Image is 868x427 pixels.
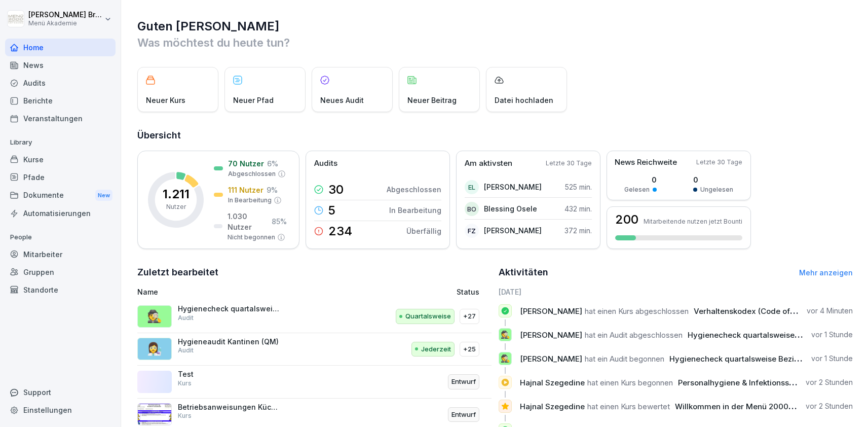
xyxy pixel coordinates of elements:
p: 30 [328,184,344,196]
img: fo1sisimhtzdww2xxsvhvhop.png [137,403,172,425]
a: Pfade [5,168,116,186]
p: News Reichweite [615,157,677,168]
span: [PERSON_NAME] [520,330,582,340]
a: Mitarbeiter [5,245,116,263]
p: Audits [314,158,337,169]
h2: Zuletzt bearbeitet [137,265,492,279]
p: Betriebsanweisungen Küchengeräte [178,403,279,412]
p: 111 Nutzer [228,185,263,195]
p: [PERSON_NAME] [484,225,542,236]
span: hat einen Kurs begonnen [587,378,673,387]
a: Veranstaltungen [5,110,116,127]
p: 9 % [267,185,278,195]
p: 5 [328,204,335,217]
div: Support [5,383,116,401]
p: Test [178,370,279,379]
p: Was möchtest du heute tun? [137,34,853,51]
span: hat einen Kurs bewertet [587,402,670,411]
p: Abgeschlossen [228,169,276,179]
p: Nicht begonnen [228,233,275,242]
p: Kurs [178,379,192,388]
span: Personalhygiene & Infektionsschutz [678,378,809,387]
h3: 200 [615,213,638,226]
p: Letzte 30 Tage [696,158,742,167]
p: vor 1 Stunde [811,353,853,364]
span: [PERSON_NAME] [520,354,582,364]
p: People [5,229,116,245]
a: Gruppen [5,263,116,281]
p: +25 [463,344,476,354]
p: Neuer Kurs [146,95,185,105]
h2: Aktivitäten [499,265,548,279]
h1: Guten [PERSON_NAME] [137,18,853,34]
p: Hygienecheck quartalsweise Bezirksleiter /Regionalleiter [178,304,279,313]
p: 432 min. [564,203,592,214]
a: Audits [5,74,116,92]
p: Ungelesen [700,185,733,194]
span: [PERSON_NAME] [520,306,582,316]
a: Home [5,39,116,56]
p: 6 % [267,158,278,169]
p: Blessing Osele [484,203,537,214]
p: vor 2 Stunden [806,377,853,387]
a: DokumenteNew [5,186,116,205]
div: EL [465,180,479,194]
span: hat ein Audit begonnen [585,354,664,364]
p: Kurs [178,411,192,420]
p: Audit [178,313,194,323]
p: Neuer Beitrag [407,95,457,105]
p: vor 1 Stunde [811,330,853,340]
p: In Bearbeitung [389,205,441,216]
a: 👩‍🔬Hygieneaudit Kantinen (QM)AuditJederzeit+25 [137,333,492,366]
p: Überfällig [406,226,441,236]
div: New [95,190,112,201]
a: Automatisierungen [5,204,116,222]
p: Hygieneaudit Kantinen (QM) [178,337,279,346]
span: hat ein Audit abgeschlossen [585,330,683,340]
p: Library [5,134,116,151]
p: [PERSON_NAME] [484,182,542,192]
p: 0 [693,174,733,185]
a: Berichte [5,92,116,110]
p: Entwurf [451,377,476,387]
p: Nutzer [166,202,186,211]
p: 0 [624,174,657,185]
p: 🕵️ [501,351,510,366]
a: News [5,56,116,74]
a: 🕵️Hygienecheck quartalsweise Bezirksleiter /RegionalleiterAuditQuartalsweise+27 [137,300,492,333]
p: 85 % [272,216,287,227]
p: vor 2 Stunden [806,401,853,411]
div: BO [465,202,479,216]
p: +27 [463,311,476,322]
span: hat einen Kurs abgeschlossen [585,306,689,316]
p: 👩‍🔬 [147,340,162,358]
div: Dokumente [5,186,116,205]
p: 234 [328,225,352,237]
p: Menü Akademie [28,20,102,27]
p: Name [137,287,357,297]
p: 525 min. [565,182,592,192]
p: Audit [178,346,194,355]
a: Standorte [5,281,116,299]
p: Neues Audit [320,95,364,105]
a: Kurse [5,151,116,168]
p: Am aktivsten [465,158,512,169]
div: Einstellungen [5,401,116,419]
p: 372 min. [564,225,592,236]
span: Hajnal Szegedine [520,378,585,387]
p: Letzte 30 Tage [546,159,592,168]
p: 🕵️ [147,307,162,326]
span: Hajnal Szegedine [520,402,585,411]
p: Status [457,287,479,297]
p: Gelesen [624,185,650,194]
